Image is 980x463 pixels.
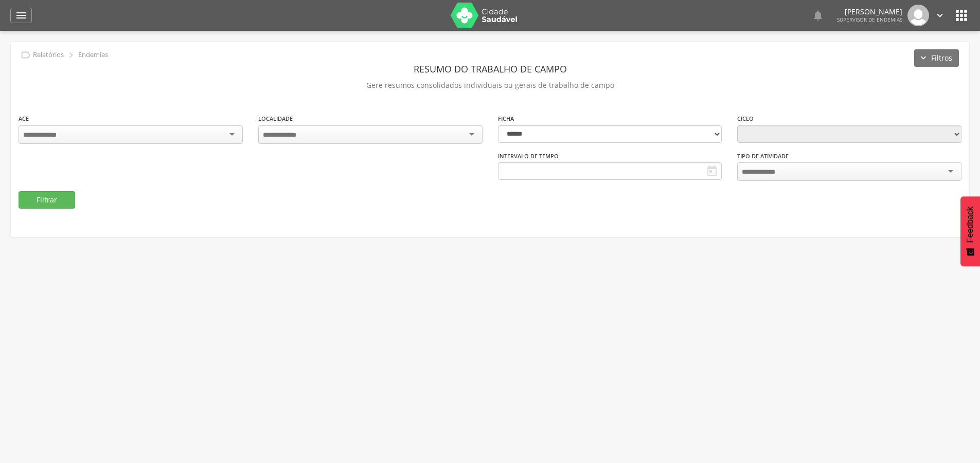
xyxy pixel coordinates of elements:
i:  [953,7,970,24]
button: Filtros [914,49,959,67]
span: Supervisor de Endemias [837,16,902,23]
a:  [934,5,946,26]
a:  [10,8,32,23]
a:  [812,5,824,26]
label: Intervalo de Tempo [498,152,559,160]
label: Localidade [258,115,293,123]
p: Relatórios [33,51,64,59]
label: ACE [19,115,29,123]
i:  [15,9,27,22]
i:  [20,49,31,61]
i:  [812,9,824,22]
p: [PERSON_NAME] [837,8,902,15]
i:  [706,165,718,177]
label: Ficha [498,115,514,123]
i:  [65,49,77,61]
p: Gere resumos consolidados individuais ou gerais de trabalho de campo [19,78,961,92]
i:  [934,10,946,21]
header: Resumo do Trabalho de Campo [19,60,961,78]
label: Tipo de Atividade [737,152,789,160]
span: Feedback [966,207,975,243]
button: Feedback - Mostrar pesquisa [960,196,980,266]
button: Filtrar [19,191,75,209]
label: Ciclo [737,115,754,123]
p: Endemias [78,51,108,59]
